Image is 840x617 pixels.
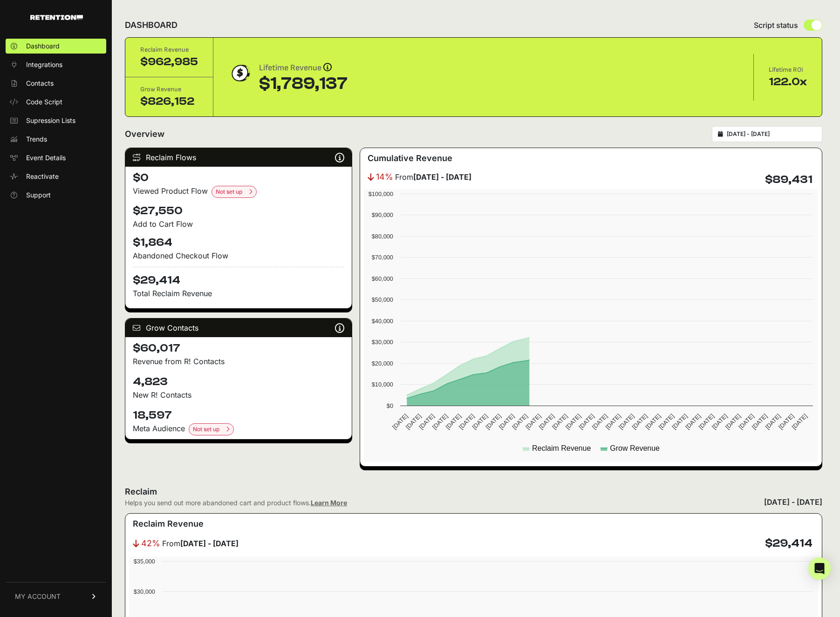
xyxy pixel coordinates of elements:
text: $80,000 [372,233,393,240]
div: Meta Audience [133,423,344,435]
text: [DATE] [564,413,582,431]
text: [DATE] [710,413,729,431]
h4: $29,414 [133,267,344,288]
div: Viewed Product Flow [133,185,344,198]
h3: Reclaim Revenue [133,517,204,530]
text: [DATE] [604,413,622,431]
strong: [DATE] - [DATE] [413,172,471,182]
img: dollar-coin-05c43ed7efb7bc0c12610022525b4bbbb207c7efeef5aecc26f025e68dcafac9.png [228,61,252,85]
div: [DATE] - [DATE] [764,496,822,508]
h4: $29,414 [765,536,813,551]
span: From [395,171,471,183]
h4: 4,823 [133,374,344,389]
h4: $89,431 [765,172,813,187]
span: 42% [141,537,160,550]
text: [DATE] [777,413,795,431]
text: [DATE] [578,413,596,431]
text: $70,000 [372,254,393,261]
div: Helps you send out more abandoned cart and product flows. [125,498,347,508]
span: Reactivate [26,172,59,181]
text: $30,000 [134,588,155,595]
text: $50,000 [372,296,393,303]
div: Open Intercom Messenger [808,557,831,580]
text: Reclaim Revenue [532,444,591,452]
div: Abandoned Checkout Flow [133,250,344,261]
h4: $0 [133,170,344,185]
a: Integrations [6,57,106,72]
span: Code Script [26,97,62,107]
span: Support [26,190,51,200]
text: [DATE] [591,413,609,431]
a: Dashboard [6,39,106,54]
span: From [162,538,239,549]
text: [DATE] [671,413,689,431]
div: 122.0x [769,75,807,89]
text: [DATE] [697,413,716,431]
div: Add to Cart Flow [133,218,344,230]
text: $40,000 [372,318,393,325]
h2: Overview [125,128,164,141]
text: [DATE] [631,413,649,431]
text: $35,000 [134,558,155,565]
a: Contacts [6,76,106,91]
span: Integrations [26,60,62,69]
text: $20,000 [372,360,393,367]
text: [DATE] [404,413,423,431]
text: [DATE] [791,413,809,431]
div: Grow Revenue [140,85,198,94]
text: [DATE] [751,413,769,431]
h4: $1,864 [133,235,344,250]
p: Revenue from R! Contacts [133,356,344,367]
text: [DATE] [458,413,476,431]
div: $1,789,137 [259,75,348,93]
text: [DATE] [657,413,676,431]
text: [DATE] [498,413,516,431]
div: Lifetime Revenue [259,61,348,75]
text: $10,000 [372,381,393,388]
h3: Cumulative Revenue [368,152,452,165]
text: [DATE] [551,413,569,431]
p: New R! Contacts [133,389,344,400]
text: $90,000 [372,211,393,218]
strong: [DATE] - [DATE] [180,539,239,548]
h4: $60,017 [133,341,344,356]
text: [DATE] [644,413,662,431]
text: $100,000 [369,190,393,197]
div: Lifetime ROI [769,65,807,75]
text: [DATE] [524,413,542,431]
h2: Reclaim [125,485,347,498]
text: [DATE] [724,413,742,431]
text: [DATE] [444,413,463,431]
text: [DATE] [471,413,489,431]
span: Contacts [26,79,54,88]
div: Grow Contacts [125,319,352,337]
text: $0 [387,402,393,409]
a: Code Script [6,95,106,109]
span: Dashboard [26,41,60,51]
text: [DATE] [485,413,503,431]
h2: DASHBOARD [125,19,178,32]
text: [DATE] [511,413,529,431]
span: MY ACCOUNT [15,592,61,601]
span: 14% [376,170,393,183]
span: Trends [26,135,47,144]
span: Script status [754,20,798,31]
a: Event Details [6,150,106,165]
img: Retention.com [30,15,83,20]
text: [DATE] [391,413,409,431]
div: Reclaim Flows [125,148,352,167]
text: [DATE] [738,413,756,431]
a: Reactivate [6,169,106,184]
span: Supression Lists [26,116,75,125]
text: [DATE] [684,413,702,431]
a: Supression Lists [6,113,106,128]
text: [DATE] [764,413,782,431]
a: Trends [6,132,106,147]
text: $60,000 [372,275,393,282]
a: Learn More [311,499,347,507]
a: Support [6,188,106,203]
h4: $27,550 [133,203,344,218]
text: [DATE] [538,413,556,431]
text: $30,000 [372,339,393,346]
div: $826,152 [140,94,198,109]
